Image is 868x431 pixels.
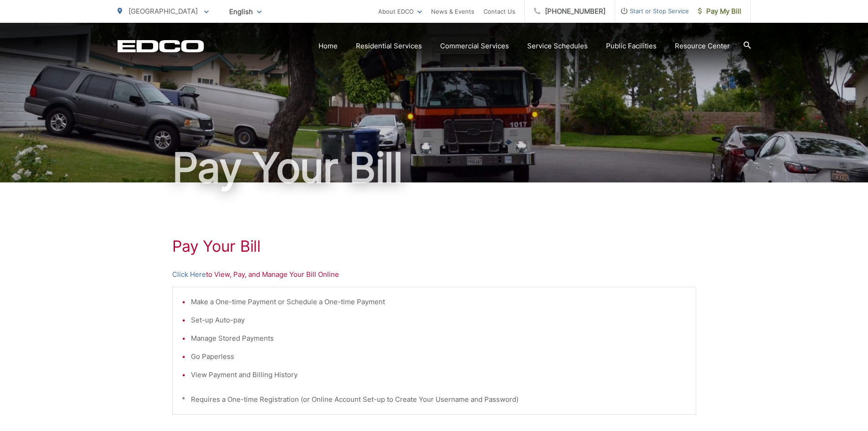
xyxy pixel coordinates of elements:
[318,41,338,52] a: Home
[172,237,696,255] h1: Pay Your Bill
[356,41,422,52] a: Residential Services
[606,41,657,52] a: Public Facilities
[172,269,206,280] a: Click Here
[191,315,687,326] li: Set-up Auto-pay
[191,296,687,307] li: Make a One-time Payment or Schedule a One-time Payment
[191,351,687,362] li: Go Paperless
[698,6,741,17] span: Pay My Bill
[222,4,268,20] span: English
[118,40,204,52] a: EDCD logo. Return to the homepage.
[483,6,515,17] a: Contact Us
[128,7,198,16] span: [GEOGRAPHIC_DATA]
[191,369,687,380] li: View Payment and Billing History
[191,333,687,344] li: Manage Stored Payments
[378,6,422,17] a: About EDCO
[440,41,509,52] a: Commercial Services
[527,41,588,52] a: Service Schedules
[118,145,751,191] h1: Pay Your Bill
[431,6,474,17] a: News & Events
[675,41,730,52] a: Resource Center
[182,394,687,405] p: * Requires a One-time Registration (or Online Account Set-up to Create Your Username and Password)
[172,269,696,280] p: to View, Pay, and Manage Your Bill Online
